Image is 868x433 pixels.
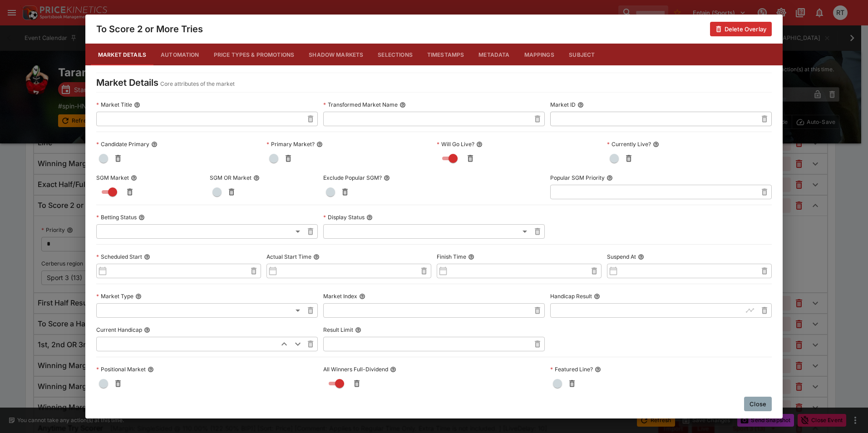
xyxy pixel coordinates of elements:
button: Market Type [135,293,142,300]
p: Betting Status [96,213,137,221]
p: Transformed Market Name [323,101,398,108]
p: Popular SGM Priority [550,174,605,182]
p: Scheduled Start [96,253,142,261]
button: SGM OR Market [253,175,260,181]
p: Core attributes of the market [160,79,235,89]
button: Shadow Markets [301,44,370,65]
button: Featured Line? [595,366,601,373]
h4: Market Details [96,77,158,89]
p: Exclude Popular SGM? [323,174,382,182]
p: Finish Time [437,253,466,261]
button: Close [744,397,772,411]
p: Will Go Live? [437,140,474,148]
p: Featured Line? [550,365,593,373]
p: Market Type [96,292,133,300]
p: Currently Live? [607,140,651,148]
p: Suspend At [607,253,636,261]
button: SGM Market [131,175,137,181]
button: Candidate Primary [151,141,158,148]
button: Selections [370,44,420,65]
button: Current Handicap [144,327,150,333]
button: Result Limit [355,327,361,333]
button: All Winners Full-Dividend [390,366,396,373]
p: Positional Market [96,365,146,373]
button: Handicap Result [594,293,600,300]
button: Betting Status [138,214,145,221]
p: Current Handicap [96,326,142,334]
button: Metadata [471,44,517,65]
button: Display Status [366,214,373,221]
p: All Winners Full-Dividend [323,365,388,373]
p: Market Index [323,292,357,300]
button: Automation [153,44,207,65]
button: Currently Live? [653,141,659,148]
button: Will Go Live? [476,141,483,148]
button: Subject [562,44,602,65]
button: Actual Start Time [313,254,320,260]
p: Actual Start Time [266,253,311,261]
button: Primary Market? [316,141,323,148]
p: SGM OR Market [210,174,252,182]
button: Market Details [91,44,153,65]
button: Positional Market [148,366,154,373]
p: Candidate Primary [96,140,149,148]
button: Market Title [134,102,140,108]
p: Market Title [96,101,132,108]
button: Delete Overlay [710,22,772,36]
p: Handicap Result [550,292,592,300]
button: Finish Time [468,254,474,260]
button: Exclude Popular SGM? [384,175,390,181]
button: Mappings [517,44,562,65]
button: Timestamps [420,44,472,65]
button: Market ID [577,102,584,108]
p: Primary Market? [266,140,315,148]
p: Market ID [550,101,576,108]
h4: To Score 2 or More Tries [96,23,203,35]
button: Transformed Market Name [399,102,406,108]
p: SGM Market [96,174,129,182]
button: Popular SGM Priority [607,175,613,181]
button: Scheduled Start [144,254,150,260]
button: Market Index [359,293,365,300]
p: Display Status [323,213,365,221]
button: Suspend At [638,254,644,260]
p: Result Limit [323,326,353,334]
button: Price Types & Promotions [207,44,302,65]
